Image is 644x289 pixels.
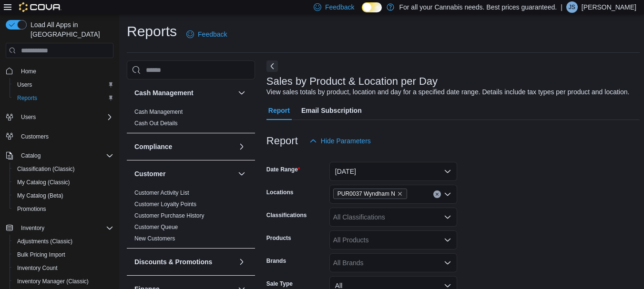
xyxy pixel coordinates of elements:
[13,236,76,247] a: Adjustments (Classic)
[17,251,65,259] span: Bulk Pricing Import
[17,179,70,186] span: My Catalog (Classic)
[13,163,79,175] a: Classification (Classic)
[21,133,49,140] span: Customers
[134,88,234,98] button: Cash Management
[10,202,117,216] button: Promotions
[134,200,196,208] span: Customer Loyalty Points
[134,169,234,179] button: Customer
[569,1,575,13] span: JS
[13,262,113,274] span: Inventory Count
[266,211,307,219] label: Classifications
[134,223,178,231] span: Customer Queue
[266,166,300,173] label: Date Range
[21,113,36,121] span: Users
[399,1,557,13] p: For all your Cannabis needs. Best prices guaranteed.
[266,76,438,87] h3: Sales by Product & Location per Day
[10,91,117,105] button: Reports
[266,234,291,242] label: Products
[444,190,451,198] button: Open list of options
[362,2,382,12] input: Dark Mode
[333,189,407,199] span: PUR0037 Wyndham N
[236,256,247,268] button: Discounts & Promotions
[444,236,451,244] button: Open list of options
[582,1,636,13] p: [PERSON_NAME]
[134,224,178,230] a: Customer Queue
[13,92,41,104] a: Reports
[19,2,61,12] img: Cova
[134,120,178,127] span: Cash Out Details
[13,262,61,274] a: Inventory Count
[134,257,234,267] button: Discounts & Promotions
[13,249,113,260] span: Bulk Pricing Import
[266,280,293,288] label: Sale Type
[17,94,37,102] span: Reports
[17,150,113,161] span: Catalog
[10,189,117,202] button: My Catalog (Beta)
[17,66,40,77] a: Home
[2,130,117,143] button: Customers
[17,131,52,142] a: Customers
[21,68,36,75] span: Home
[10,78,117,91] button: Users
[17,111,40,123] button: Users
[13,163,113,175] span: Classification (Classic)
[266,257,286,265] label: Brands
[17,192,63,199] span: My Catalog (Beta)
[236,168,247,179] button: Customer
[268,101,290,120] span: Report
[17,130,113,142] span: Customers
[21,152,41,159] span: Catalog
[13,203,113,215] span: Promotions
[2,149,117,162] button: Catalog
[17,222,113,234] span: Inventory
[127,187,255,248] div: Customer
[134,108,183,116] span: Cash Management
[10,162,117,176] button: Classification (Classic)
[236,87,247,99] button: Cash Management
[236,141,247,152] button: Compliance
[17,264,58,272] span: Inventory Count
[2,110,117,124] button: Users
[13,177,113,188] span: My Catalog (Classic)
[17,65,113,77] span: Home
[266,135,298,147] h3: Report
[134,235,175,242] span: New Customers
[444,213,451,221] button: Open list of options
[127,106,255,133] div: Cash Management
[13,190,113,201] span: My Catalog (Beta)
[321,136,371,146] span: Hide Parameters
[2,64,117,78] button: Home
[17,81,32,89] span: Users
[13,79,36,90] a: Users
[17,222,48,234] button: Inventory
[13,92,113,104] span: Reports
[266,87,630,97] div: View sales totals by product, location and day for a specified date range. Details include tax ty...
[566,1,578,13] div: Jay Stewart
[17,205,46,213] span: Promotions
[433,190,441,198] button: Clear input
[10,176,117,189] button: My Catalog (Classic)
[10,235,117,248] button: Adjustments (Classic)
[17,238,72,245] span: Adjustments (Classic)
[127,22,177,41] h1: Reports
[21,224,44,232] span: Inventory
[13,249,69,260] a: Bulk Pricing Import
[266,189,294,196] label: Locations
[329,162,457,181] button: [DATE]
[13,190,67,201] a: My Catalog (Beta)
[306,131,375,150] button: Hide Parameters
[397,191,403,197] button: Remove PUR0037 Wyndham N from selection in this group
[27,20,113,39] span: Load All Apps in [GEOGRAPHIC_DATA]
[134,169,165,179] h3: Customer
[134,212,204,219] a: Customer Purchase History
[325,2,354,12] span: Feedback
[17,278,89,285] span: Inventory Manager (Classic)
[337,189,395,199] span: PUR0037 Wyndham N
[2,221,117,235] button: Inventory
[13,203,50,215] a: Promotions
[13,177,74,188] a: My Catalog (Classic)
[17,111,113,123] span: Users
[17,165,75,173] span: Classification (Classic)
